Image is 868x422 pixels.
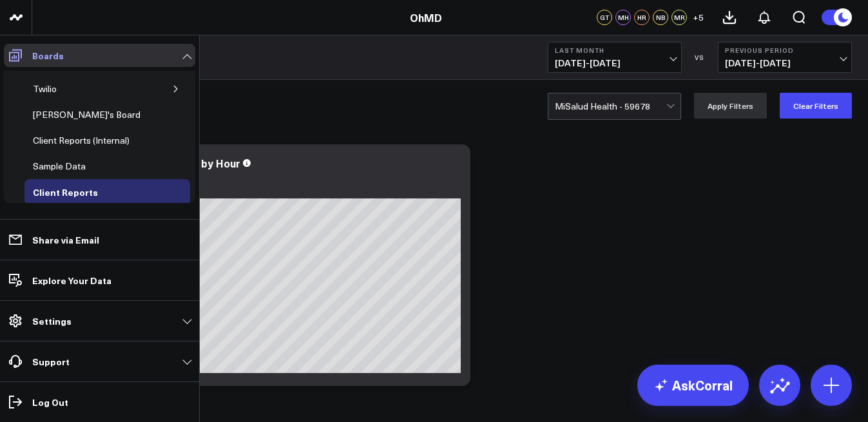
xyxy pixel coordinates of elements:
[637,365,749,406] a: AskCorral
[671,10,687,25] div: MR
[32,356,70,367] p: Support
[4,390,195,414] a: Log Out
[725,58,845,68] span: [DATE] - [DATE]
[780,93,852,119] button: Clear Filters
[30,107,144,122] div: [PERSON_NAME]'s Board
[32,316,72,326] p: Settings
[30,158,89,174] div: Sample Data
[24,102,168,128] a: [PERSON_NAME]'s BoardOpen board menu
[555,58,675,68] span: [DATE] - [DATE]
[688,53,711,61] div: VS
[24,153,113,179] a: Sample DataOpen board menu
[32,235,99,245] p: Share via Email
[30,133,133,148] div: Client Reports (Internal)
[597,10,612,25] div: GT
[30,184,101,200] div: Client Reports
[694,93,767,119] button: Apply Filters
[30,81,60,97] div: Twilio
[32,275,111,285] p: Explore Your Data
[718,42,852,73] button: Previous Period[DATE]-[DATE]
[548,42,682,73] button: Last Month[DATE]-[DATE]
[634,10,650,25] div: HR
[690,10,706,25] button: +5
[555,46,675,54] b: Last Month
[32,397,68,407] p: Log Out
[725,46,845,54] b: Previous Period
[32,50,64,61] p: Boards
[615,10,631,25] div: MH
[693,13,704,22] span: + 5
[24,128,157,153] a: Client Reports (Internal)Open board menu
[410,10,442,24] a: OhMD
[24,179,126,205] a: Client ReportsOpen board menu
[653,10,668,25] div: NB
[24,76,84,102] a: TwilioOpen board menu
